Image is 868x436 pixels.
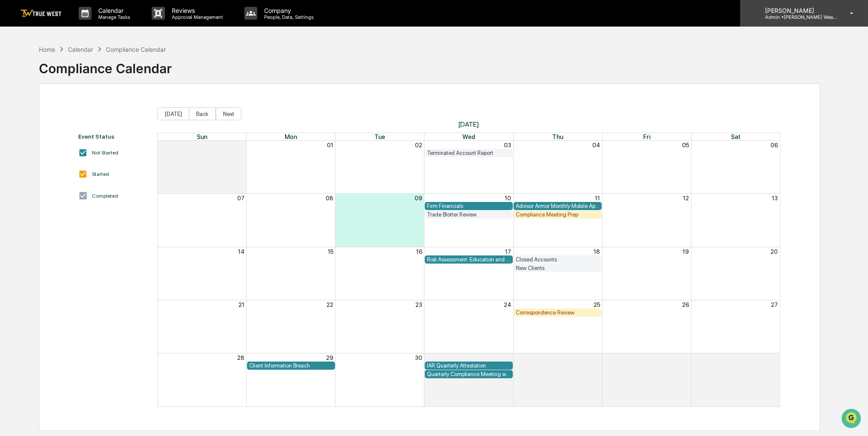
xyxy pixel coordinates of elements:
[427,211,511,218] div: Trade Blotter Review
[59,148,109,163] a: 🗄️Attestations
[328,248,333,255] button: 15
[62,152,69,159] div: 🗄️
[771,142,778,148] button: 06
[257,7,318,14] p: Company
[427,150,511,156] div: Terminated Account Report
[758,14,838,20] p: Admin • [PERSON_NAME] Wealth
[552,133,563,140] span: Thu
[91,14,135,20] p: Manage Tasks
[516,309,600,316] div: Correspondence Review
[157,120,781,128] span: [DATE]
[682,142,689,148] button: 05
[132,93,156,103] button: See all
[249,362,333,369] div: Client Information Breach
[416,248,422,255] button: 16
[21,9,62,18] img: logo
[85,189,103,195] span: Pylon
[189,107,216,120] button: Back
[505,195,511,202] button: 10
[327,142,333,148] button: 01
[594,248,600,255] button: 18
[427,203,511,209] div: Firm Financials
[427,362,511,369] div: IAR Quarterly Attestation
[643,133,650,140] span: Fri
[9,108,22,122] img: Sigrid Alegria
[157,133,781,407] div: Month View
[68,46,93,53] div: Calendar
[683,195,689,202] button: 12
[71,151,106,160] span: Attestations
[427,371,511,377] div: Quarterly Compliance Meeting with Executive Team
[38,65,140,74] div: Start new chat
[91,7,135,14] p: Calendar
[92,171,109,177] div: Started
[9,169,15,175] div: 🔎
[106,46,166,53] div: Compliance Calendar
[237,195,244,202] button: 07
[516,203,600,209] div: Advisor Armor Monthly Mobile Applet Scan
[76,116,93,123] span: [DATE]
[216,107,241,120] button: Next
[9,95,57,101] div: Past conversations
[238,142,244,148] button: 31
[427,256,511,263] div: Risk Assessment: Education and Training
[504,301,511,308] button: 24
[9,18,156,31] p: How can we help?
[374,133,385,140] span: Tue
[683,248,689,255] button: 19
[505,354,511,361] button: 01
[771,301,778,308] button: 27
[157,107,189,120] button: [DATE]
[772,195,778,202] button: 13
[770,354,778,361] button: 04
[682,301,689,308] button: 26
[415,142,422,148] button: 02
[771,248,778,255] button: 20
[516,211,600,218] div: Compliance Meeting Prep
[682,354,689,361] button: 03
[17,168,54,176] span: Data Lookup
[415,354,422,361] button: 30
[145,68,156,78] button: Start new chat
[841,408,864,431] iframe: Open customer support
[516,256,600,263] div: Closed Accounts
[92,150,118,156] div: Not Started
[71,116,74,123] span: •
[92,193,118,199] div: Completed
[415,301,422,308] button: 23
[26,116,69,123] span: [PERSON_NAME]
[326,195,333,202] button: 08
[5,148,59,163] a: 🖐️Preclearance
[9,65,24,80] img: 1746055101610-c473b297-6a78-478c-a979-82029cc54cd1
[60,188,103,195] a: Powered byPylon
[38,74,118,80] div: We're available if you need us!
[593,354,600,361] button: 02
[415,195,422,202] button: 09
[165,7,227,14] p: Reviews
[731,133,741,140] span: Sat
[9,152,15,159] div: 🖐️
[5,164,57,180] a: 🔎Data Lookup
[516,265,600,271] div: New Clients
[592,142,600,148] button: 04
[78,133,148,140] div: Event Status
[504,142,511,148] button: 03
[462,133,475,140] span: Wed
[327,301,333,308] button: 22
[285,133,297,140] span: Mon
[39,54,172,76] div: Compliance Calendar
[594,301,600,308] button: 25
[758,7,838,14] p: [PERSON_NAME]
[39,46,55,53] div: Home
[505,248,511,255] button: 17
[237,354,244,361] button: 28
[165,14,227,20] p: Approval Management
[18,65,33,80] img: 8933085812038_c878075ebb4cc5468115_72.jpg
[238,248,244,255] button: 14
[238,301,244,308] button: 21
[326,354,333,361] button: 29
[17,151,55,160] span: Preclearance
[595,195,600,202] button: 11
